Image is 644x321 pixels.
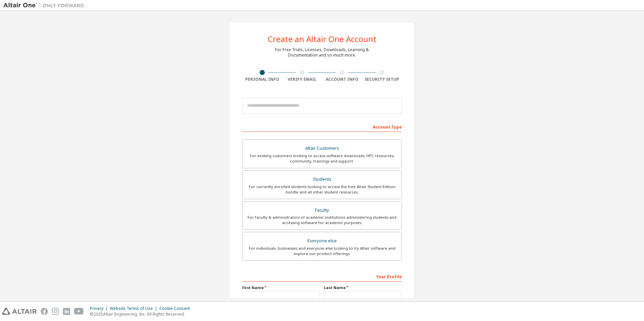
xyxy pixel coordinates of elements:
div: Faculty [247,206,397,215]
div: Altair Customers [247,144,397,153]
div: Security Setup [362,77,402,82]
div: Website Terms of Use [110,306,159,311]
div: For faculty & administrators of academic institutions administering students and accessing softwa... [247,215,397,225]
div: For individuals, businesses and everyone else looking to try Altair software and explore our prod... [247,246,397,256]
div: For currently enrolled students looking to access the free Altair Student Edition bundle and all ... [247,184,397,195]
div: Cookie Consent [159,306,194,311]
img: altair_logo.svg [2,308,37,315]
div: Students [247,175,397,184]
div: For Free Trials, Licenses, Downloads, Learning & Documentation and so much more. [275,47,369,58]
img: linkedin.svg [63,308,70,315]
div: Create an Altair One Account [268,35,377,43]
label: Last Name [324,285,402,290]
div: For existing customers looking to access software downloads, HPC resources, community, trainings ... [247,153,397,164]
div: Privacy [90,306,110,311]
div: Verify Email [282,77,322,82]
div: Your Profile [242,271,402,282]
img: facebook.svg [41,308,48,315]
img: youtube.svg [74,308,84,315]
img: instagram.svg [52,308,59,315]
div: Personal Info [242,77,282,82]
label: First Name [242,285,320,290]
p: © 2025 Altair Engineering, Inc. All Rights Reserved. [90,311,194,317]
img: Altair One [3,2,88,9]
div: Everyone else [247,236,397,246]
div: Account Type [242,121,402,132]
div: Account Info [322,77,362,82]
